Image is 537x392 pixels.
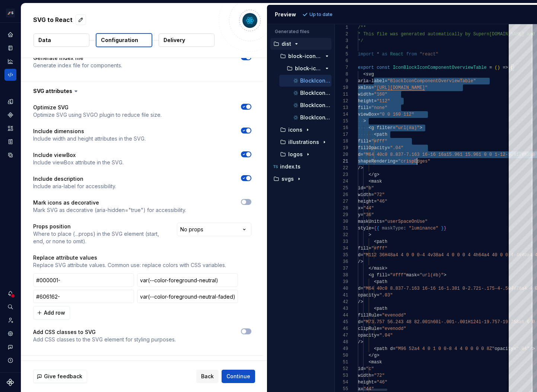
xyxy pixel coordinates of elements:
[335,38,348,44] div: 3
[335,379,348,386] div: 54
[4,301,16,313] button: Search ⌘K
[360,152,363,157] span: =
[335,299,348,305] div: 42
[376,172,379,177] span: >
[6,9,15,17] div: 🚀S
[376,353,379,358] span: >
[280,164,301,170] p: index.ts
[358,92,371,97] span: width
[444,273,446,278] span: >
[335,279,348,285] div: 39
[358,78,369,84] span: aria
[335,125,348,131] div: 16
[4,122,16,134] div: Assets
[273,138,331,146] button: illustrations
[335,225,348,232] div: 31
[371,192,374,197] span: =
[309,12,333,17] p: Up to date
[376,239,387,244] span: path
[33,328,176,336] p: Add CSS classes to SVG
[44,373,82,380] span: Give feedback
[358,65,374,70] span: export
[4,69,16,81] a: Code automation
[33,104,162,111] p: Optimize SVG
[358,246,369,251] span: fill
[270,175,331,183] button: svgs
[335,165,348,171] div: 22
[44,309,65,317] span: Add row
[374,226,376,231] span: {
[279,77,331,85] button: BlockIconComponentOverviewTable.tsx
[335,325,348,332] div: 46
[376,226,379,231] span: {
[335,265,348,272] div: 37
[369,125,371,131] span: <
[360,253,363,258] span: =
[335,205,348,212] div: 28
[371,139,387,144] span: "#fff"
[379,112,414,117] span: "0 0 160 112"
[420,125,422,131] span: >
[288,127,302,133] p: icons
[33,199,186,206] p: Mark icons as decorative
[335,372,348,379] div: 53
[425,85,428,90] span: "
[335,171,348,178] div: 23
[369,266,374,271] span: </
[4,96,16,107] a: Design tokens
[503,65,508,70] span: =>
[374,306,376,311] span: <
[371,179,382,184] span: mask
[335,319,348,325] div: 45
[4,314,16,326] a: Invite team
[385,219,428,224] span: "userSpaceOnUse"
[374,85,376,90] span: "
[376,333,379,338] span: =
[358,319,360,325] span: d
[300,90,331,96] p: BlockIconFigmaComponent.tsx
[33,370,87,383] button: Give feedback
[288,139,319,145] p: illustrations
[371,246,387,251] span: "#fff"
[369,179,371,184] span: <
[270,163,331,171] button: index.ts
[387,273,390,278] span: =
[33,135,146,142] p: Include width and height attributes in the SVG.
[335,51,348,58] div: 5
[379,313,382,318] span: =
[33,111,162,119] p: Optimize SVG using SVGO plugin to reduce file size.
[335,64,348,71] div: 7
[358,380,374,385] span: height
[382,313,406,318] span: "evenodd"
[358,192,371,197] span: width
[374,353,376,358] span: g
[4,55,16,67] a: Analytics
[38,36,51,44] p: Data
[406,52,417,57] span: from
[335,158,348,165] div: 21
[335,285,348,292] div: 40
[4,149,16,161] a: Data sources
[335,145,348,151] div: 19
[390,52,403,57] span: React
[358,52,374,57] span: import
[371,373,374,378] span: =
[4,29,16,41] a: Home
[489,65,492,70] span: =
[101,36,138,44] p: Configuration
[363,212,374,218] span: "36"
[363,366,366,372] span: =
[335,84,348,91] div: 10
[4,287,16,299] button: Notifications
[33,128,146,135] p: Include dimensions
[360,206,363,211] span: =
[358,206,360,211] span: x
[358,259,363,264] span: />
[335,352,348,359] div: 50
[363,286,497,291] span: "M64 40c0 8.837-7.163 16-16 16-1.381 0-2.721-.175-
[358,226,371,231] span: style
[226,373,250,380] span: Continue
[360,286,363,291] span: =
